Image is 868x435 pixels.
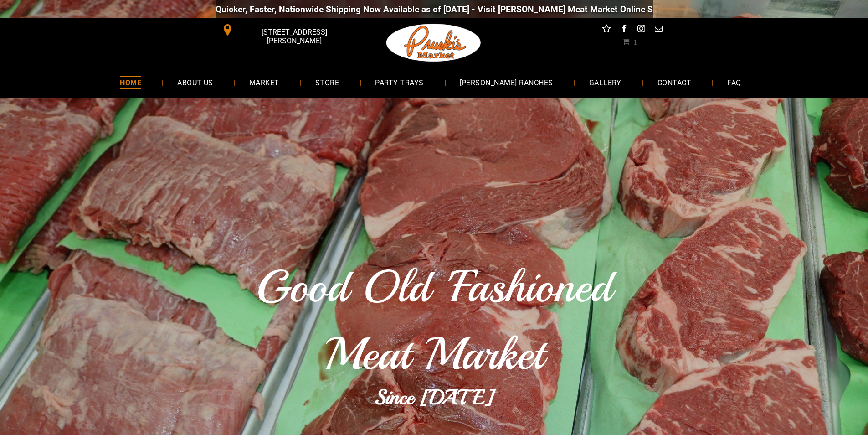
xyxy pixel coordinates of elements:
a: [STREET_ADDRESS][PERSON_NAME] [216,23,355,37]
a: ABOUT US [164,70,227,94]
span: [STREET_ADDRESS][PERSON_NAME] [235,23,353,50]
span: 1 [633,38,637,45]
a: facebook [618,23,630,37]
a: instagram [635,23,647,37]
a: email [652,23,664,37]
a: MARKET [236,70,293,94]
a: CONTACT [644,70,705,94]
a: [PERSON_NAME] RANCHES [446,70,567,94]
a: PARTY TRAYS [361,70,437,94]
a: HOME [106,70,155,94]
span: Good Old 'Fashioned Meat Market [256,259,612,383]
a: FAQ [714,70,755,94]
b: Since [DATE] [375,384,494,410]
img: Pruski-s+Market+HQ+Logo2-259w.png [385,18,483,67]
a: STORE [302,70,353,94]
a: GALLERY [575,70,635,94]
a: Social network [601,23,612,37]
